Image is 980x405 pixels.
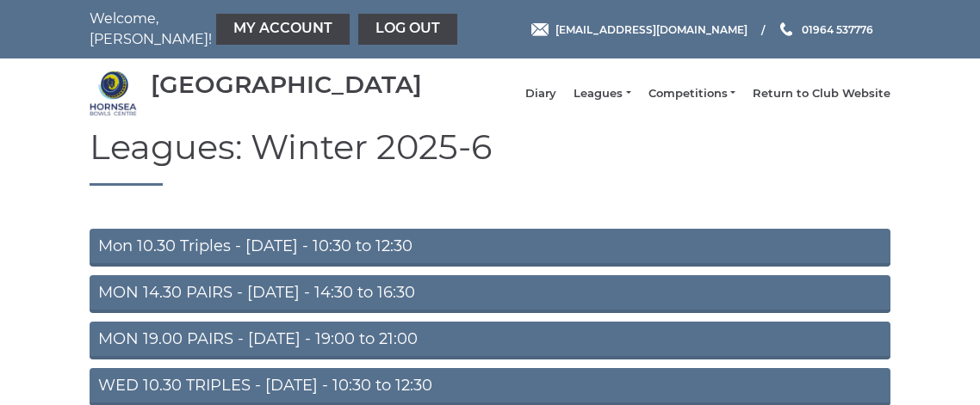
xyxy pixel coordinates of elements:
nav: Welcome, [PERSON_NAME]! [90,9,408,50]
a: Phone us 01964 537776 [778,21,873,38]
a: MON 14.30 PAIRS - [DATE] - 14:30 to 16:30 [90,275,890,313]
img: Email [531,23,549,36]
a: My Account [216,14,350,45]
img: Phone us [780,22,792,36]
a: Diary [525,86,556,101]
img: Hornsea Bowls Centre [90,70,137,117]
a: Competitions [648,86,735,101]
a: MON 19.00 PAIRS - [DATE] - 19:00 to 21:00 [90,322,890,359]
div: [GEOGRAPHIC_DATA] [151,71,422,98]
a: Return to Club Website [753,86,890,101]
span: [EMAIL_ADDRESS][DOMAIN_NAME] [555,22,747,35]
a: Leagues [574,86,630,101]
a: Log out [358,14,457,45]
a: Mon 10.30 Triples - [DATE] - 10:30 to 12:30 [90,229,890,267]
span: 01964 537776 [802,22,873,35]
a: Email [EMAIL_ADDRESS][DOMAIN_NAME] [531,21,747,38]
h1: Leagues: Winter 2025-6 [90,128,890,186]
